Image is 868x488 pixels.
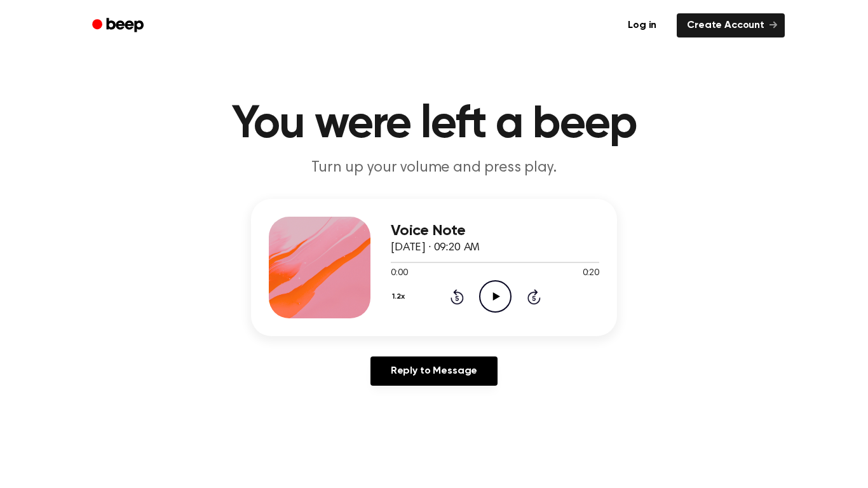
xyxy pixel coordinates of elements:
[677,13,785,37] a: Create Account
[370,356,498,386] a: Reply to Message
[190,158,678,179] p: Turn up your volume and press play.
[109,102,759,147] h1: You were left a beep
[391,286,409,308] button: 1.2x
[391,267,407,280] span: 0:00
[615,11,669,40] a: Log in
[83,13,155,38] a: Beep
[391,242,480,254] span: [DATE] · 09:20 AM
[583,267,599,280] span: 0:20
[391,222,599,240] h3: Voice Note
